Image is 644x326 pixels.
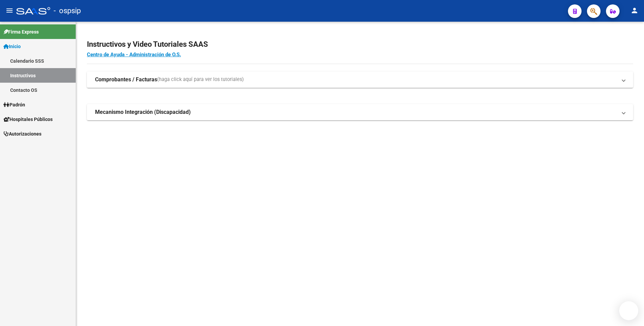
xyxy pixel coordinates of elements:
[157,76,244,83] span: (haga click aquí para ver los tutoriales)
[87,38,633,51] h2: Instructivos y Video Tutoriales SAAS
[3,130,41,138] span: Autorizaciones
[621,303,637,319] iframe: Intercom live chat
[87,52,181,58] a: Centro de Ayuda - Administración de O.S.
[87,72,633,88] mat-expansion-panel-header: Comprobantes / Facturas(haga click aquí para ver los tutoriales)
[95,76,157,83] strong: Comprobantes / Facturas
[630,6,639,15] mat-icon: person
[95,108,191,116] strong: Mecanismo Integración (Discapacidad)
[87,104,633,120] mat-expansion-panel-header: Mecanismo Integración (Discapacidad)
[54,3,81,18] span: - ospsip
[3,28,39,36] span: Firma Express
[3,43,21,50] span: Inicio
[619,301,638,320] iframe: Intercom live chat discovery launcher
[5,6,14,15] mat-icon: menu
[3,116,53,123] span: Hospitales Públicos
[3,101,25,108] span: Padrón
